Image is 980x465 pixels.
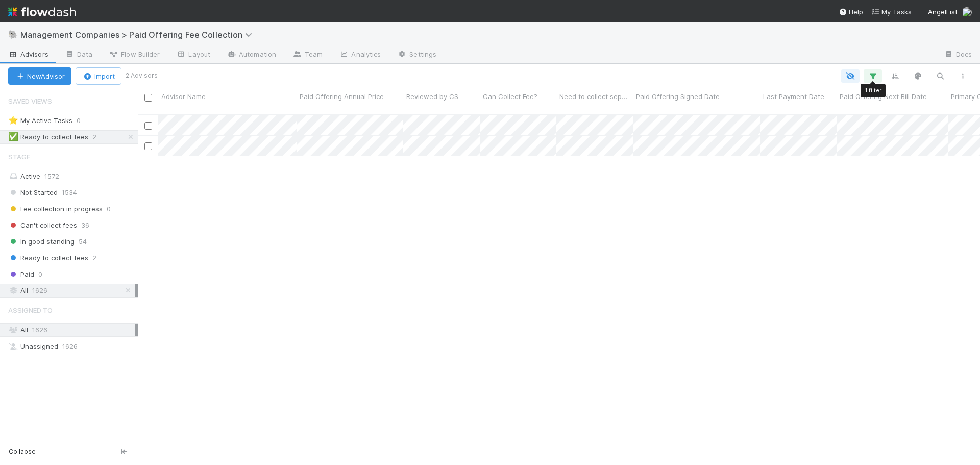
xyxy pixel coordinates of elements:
[92,131,107,143] span: 2
[389,47,445,63] a: Settings
[840,91,927,102] span: Paid Offering Next Bill Date
[8,235,75,248] span: In good standing
[284,47,331,63] a: Team
[8,219,77,232] span: Can't collect fees
[559,91,630,102] span: Need to collect separately?
[9,447,36,456] span: Collapse
[8,131,88,143] div: Ready to collect fees
[871,8,912,16] span: My Tasks
[8,116,18,125] span: ⭐
[101,47,168,63] a: Flow Builder
[62,340,78,353] span: 1626
[8,91,52,111] span: Saved Views
[8,252,88,264] span: Ready to collect fees
[8,186,58,199] span: Not Started
[126,71,158,80] small: 2 Advisors
[8,170,135,183] div: Active
[8,300,53,321] span: Assigned To
[871,7,912,17] a: My Tasks
[8,114,72,127] div: My Active Tasks
[109,49,160,59] span: Flow Builder
[144,94,152,102] input: Toggle All Rows Selected
[8,30,18,39] span: 🐘
[928,8,958,16] span: AngelList
[79,235,87,248] span: 54
[8,67,71,85] button: NewAdvisor
[8,324,135,336] div: All
[936,47,980,63] a: Docs
[962,7,972,17] img: avatar_2e8c57f0-578b-4a46-8a13-29eb9c9e2351.png
[57,47,101,63] a: Data
[44,172,59,180] span: 1572
[8,340,135,353] div: Unassigned
[62,186,77,199] span: 1534
[32,326,47,334] span: 1626
[92,252,96,264] span: 2
[38,268,42,281] span: 0
[8,146,30,167] span: Stage
[483,91,537,102] span: Can Collect Fee?
[331,47,389,63] a: Analytics
[218,47,284,63] a: Automation
[8,268,34,281] span: Paid
[8,132,18,141] span: ✅
[839,7,863,17] div: Help
[8,284,135,297] div: All
[144,142,152,150] input: Toggle Row Selected
[161,91,206,102] span: Advisor Name
[8,3,76,20] img: logo-inverted-e16ddd16eac7371096b0.svg
[8,203,103,215] span: Fee collection in progress
[168,47,218,63] a: Layout
[144,122,152,130] input: Toggle Row Selected
[20,30,257,40] span: Management Companies > Paid Offering Fee Collection
[300,91,384,102] span: Paid Offering Annual Price
[763,91,824,102] span: Last Payment Date
[8,49,48,59] span: Advisors
[81,219,89,232] span: 36
[406,91,458,102] span: Reviewed by CS
[32,284,47,297] span: 1626
[107,203,111,215] span: 0
[76,67,121,85] button: Import
[636,91,720,102] span: Paid Offering Signed Date
[77,114,91,127] span: 0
